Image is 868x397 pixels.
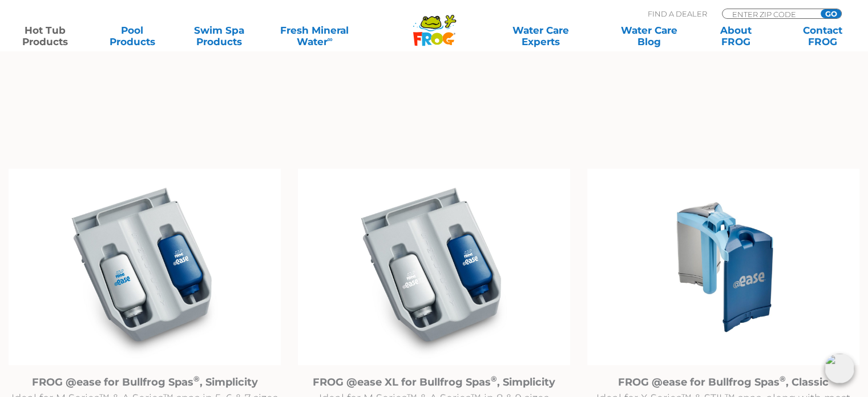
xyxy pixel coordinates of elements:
[193,374,200,383] sup: ®
[491,374,497,383] sup: ®
[731,9,808,19] input: Zip Code Form
[11,25,79,47] a: Hot TubProducts
[789,25,857,47] a: ContactFROG
[272,25,357,47] a: Fresh MineralWater∞
[298,169,570,365] img: @ease_Bullfrog_FROG @easeXL for Bullfrog Spas with Filter
[9,169,281,365] img: @ease_Bullfrog_FROG @ease R180 for Bullfrog Spas with Filter
[702,25,769,47] a: AboutFROG
[615,25,683,47] a: Water CareBlog
[98,25,165,47] a: PoolProducts
[618,376,829,388] strong: FROG @ease for Bullfrog Spas , Classic
[780,374,786,383] sup: ®
[327,35,332,43] sup: ∞
[825,354,854,383] img: openIcon
[648,9,707,19] p: Find A Dealer
[587,169,859,365] img: Untitled design (94)
[821,9,841,18] input: GO
[32,376,258,388] strong: FROG @ease for Bullfrog Spas , Simplicity
[185,25,253,47] a: Swim SpaProducts
[313,376,555,388] strong: FROG @ease XL for Bullfrog Spas , Simplicity
[486,25,596,47] a: Water CareExperts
